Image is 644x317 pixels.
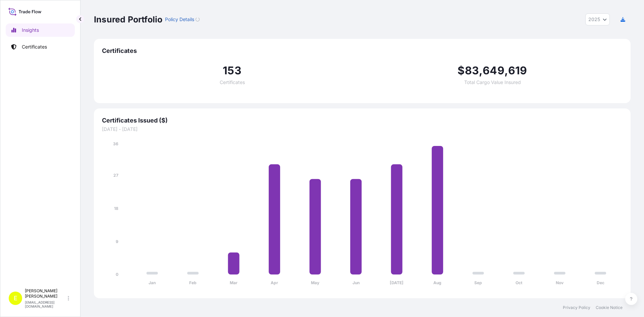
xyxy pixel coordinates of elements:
[585,13,610,25] button: Year Selector
[25,288,66,299] p: [PERSON_NAME] [PERSON_NAME]
[230,280,237,285] tspan: Mar
[464,80,521,85] span: Total Cargo Value Insured
[458,65,465,76] span: $
[116,239,118,244] tspan: 9
[597,280,604,285] tspan: Dec
[113,141,118,146] tspan: 36
[474,280,482,285] tspan: Sep
[353,280,360,285] tspan: Jun
[25,300,66,308] p: [EMAIL_ADDRESS][DOMAIN_NAME]
[113,173,118,178] tspan: 27
[189,280,197,285] tspan: Feb
[116,272,118,277] tspan: 0
[556,280,564,285] tspan: Nov
[6,23,75,37] a: Insights
[196,14,200,25] button: Loading
[220,80,245,85] span: Certificates
[22,27,39,33] p: Insights
[588,16,600,23] span: 2025
[165,16,194,23] p: Policy Details
[271,280,278,285] tspan: Apr
[563,305,590,310] a: Privacy Policy
[14,295,17,302] span: E
[22,44,47,50] p: Certificates
[102,47,623,55] span: Certificates
[102,116,623,125] span: Certificates Issued ($)
[516,280,523,285] tspan: Oct
[479,65,483,76] span: ,
[596,305,623,310] a: Cookie Notice
[311,280,320,285] tspan: May
[483,65,504,76] span: 649
[508,65,527,76] span: 619
[433,280,441,285] tspan: Aug
[223,65,241,76] span: 153
[114,206,118,211] tspan: 18
[94,14,162,25] p: Insured Portfolio
[6,40,75,54] a: Certificates
[196,17,200,21] div: Loading
[390,280,404,285] tspan: [DATE]
[149,280,156,285] tspan: Jan
[465,65,479,76] span: 83
[102,126,623,133] span: [DATE] - [DATE]
[504,65,508,76] span: ,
